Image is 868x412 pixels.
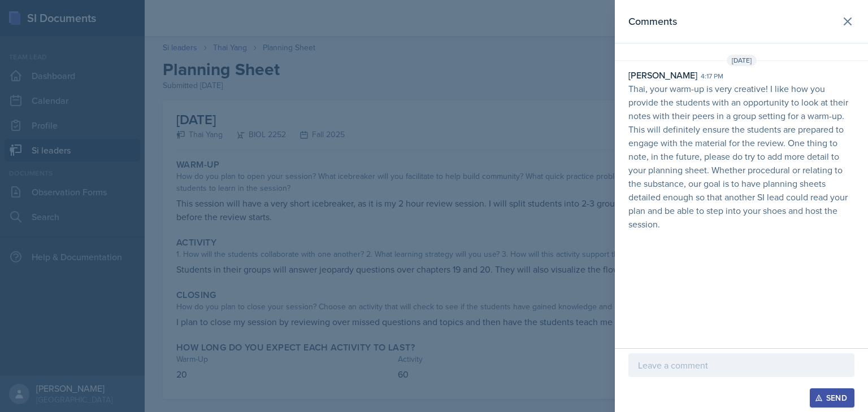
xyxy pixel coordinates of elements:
[810,388,854,407] button: Send
[628,82,854,231] p: Thai, your warm-up is very creative! I like how you provide the students with an opportunity to l...
[628,68,697,82] div: [PERSON_NAME]
[727,55,757,66] span: [DATE]
[817,393,847,402] div: Send
[628,14,677,29] h2: Comments
[701,71,723,81] div: 4:17 pm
